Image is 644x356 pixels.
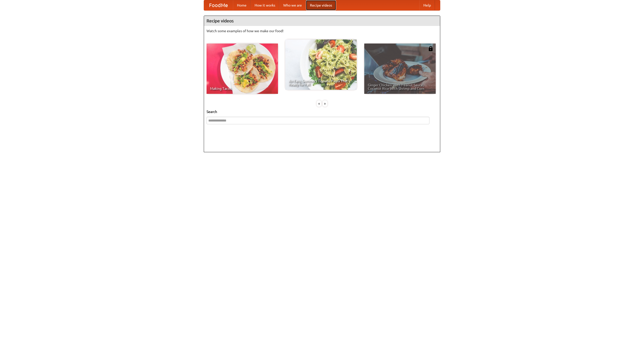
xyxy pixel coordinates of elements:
h5: Search [207,109,437,114]
a: An Easy, Summery Tomato Pasta That's Ready for Fall [285,39,357,90]
div: « [317,100,321,107]
div: » [323,100,327,107]
a: FoodMe [204,0,233,10]
a: Recipe videos [306,0,336,10]
a: Help [419,0,435,10]
h4: Recipe videos [204,16,440,26]
a: Making Tacos [207,44,278,94]
a: Who we are [279,0,306,10]
img: 483408.png [428,46,433,51]
a: How it works [251,0,279,10]
p: Watch some examples of how we make our food! [207,28,437,33]
span: Making Tacos [210,87,274,90]
span: An Easy, Summery Tomato Pasta That's Ready for Fall [289,79,353,86]
a: Home [233,0,251,10]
